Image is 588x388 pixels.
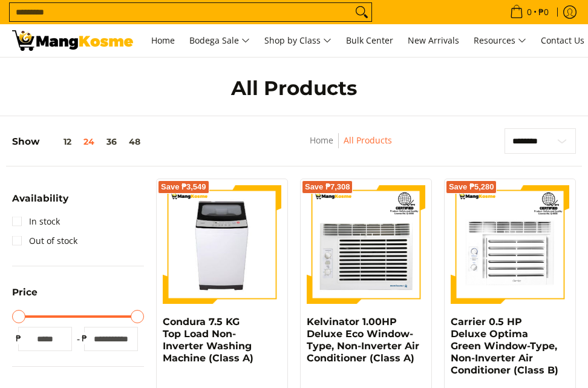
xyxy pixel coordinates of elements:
span: ₱ [78,332,90,344]
a: Shop by Class [258,24,338,57]
span: New Arrivals [408,35,459,46]
h5: Show [12,136,146,147]
button: 48 [123,137,146,146]
img: Carrier 0.5 HP Deluxe Optima Green Window-Type, Non-Inverter Air Conditioner (Class B) [451,185,569,304]
img: Kelvinator 1.00HP Deluxe Eco Window-Type, Non-Inverter Air Conditioner (Class A) [307,185,425,304]
span: Save ₱5,280 [449,183,494,191]
a: Home [310,134,333,146]
h1: All Products [108,76,480,100]
span: ₱ [12,332,24,344]
span: Availability [12,194,68,203]
span: Bulk Center [346,35,393,46]
img: All Products - Home Appliances Warehouse Sale l Mang Kosme [12,30,133,51]
span: Resources [474,33,526,48]
a: Carrier 0.5 HP Deluxe Optima Green Window-Type, Non-Inverter Air Conditioner (Class B) [451,316,558,376]
a: Resources [468,24,532,57]
span: Shop by Class [264,33,332,48]
span: ₱0 [537,8,550,16]
summary: Open [12,194,68,212]
span: Contact Us [541,35,584,46]
img: condura-7.5kg-topload-non-inverter-washing-machine-class-c-full-view-mang-kosme [166,185,278,304]
button: 12 [39,137,77,146]
a: In stock [12,212,60,231]
span: Price [12,288,38,297]
a: All Products [344,134,392,146]
button: Search [352,3,371,21]
a: Bulk Center [340,24,399,57]
button: 36 [100,137,123,146]
a: Condura 7.5 KG Top Load Non-Inverter Washing Machine (Class A) [163,316,253,364]
a: Kelvinator 1.00HP Deluxe Eco Window-Type, Non-Inverter Air Conditioner (Class A) [307,316,419,364]
span: 0 [525,8,534,16]
span: • [506,5,552,19]
a: Bodega Sale [183,24,256,57]
nav: Breadcrumbs [255,133,447,160]
span: Home [151,35,175,46]
span: Bodega Sale [189,33,250,48]
a: Out of stock [12,231,77,251]
a: Home [145,24,181,57]
button: 24 [77,137,100,146]
span: Save ₱3,549 [161,183,206,191]
summary: Open [12,288,38,306]
a: New Arrivals [402,24,465,57]
span: Save ₱7,308 [305,183,350,191]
